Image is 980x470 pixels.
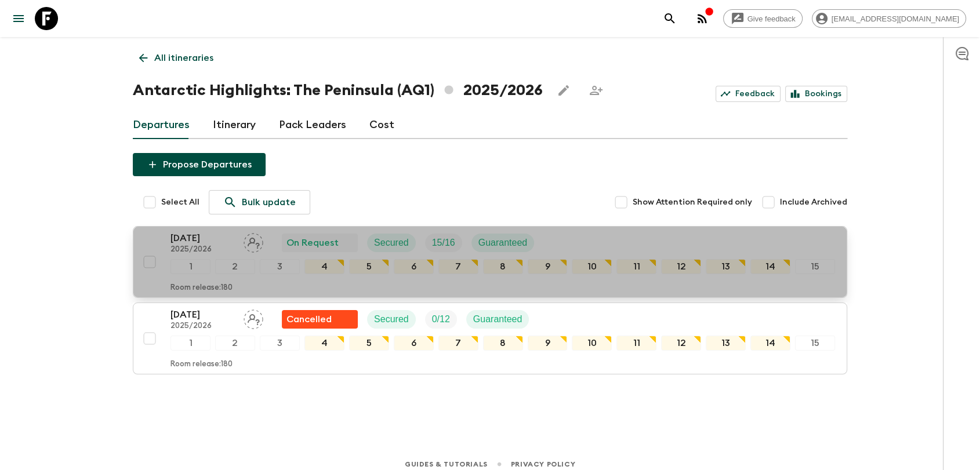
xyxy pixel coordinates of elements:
p: Secured [374,236,409,250]
div: [EMAIL_ADDRESS][DOMAIN_NAME] [812,9,966,28]
p: Room release: 180 [170,283,233,293]
div: 8 [483,259,523,274]
div: Flash Pack cancellation [282,310,358,329]
button: [DATE]2025/2026Assign pack leaderOn RequestSecuredTrip FillGuaranteed123456789101112131415Room re... [133,226,847,298]
div: 13 [706,259,746,274]
div: 8 [483,336,523,351]
div: Secured [367,234,416,252]
div: 1 [170,336,210,351]
a: Feedback [716,86,781,102]
p: Cancelled [286,312,332,326]
div: 13 [706,336,746,351]
div: 6 [394,259,434,274]
button: search adventures [658,7,681,30]
a: All itineraries [133,46,220,70]
button: Edit this itinerary [552,79,575,102]
p: [DATE] [170,308,234,322]
div: 9 [528,336,568,351]
p: Guaranteed [473,312,522,326]
div: 5 [349,259,389,274]
div: Secured [367,310,416,329]
p: 0 / 12 [432,312,450,326]
div: 11 [616,259,656,274]
p: Bulk update [242,195,296,209]
p: 2025/2026 [170,322,234,331]
button: [DATE]2025/2026Assign pack leaderFlash Pack cancellationSecuredTrip FillGuaranteed123456789101112... [133,303,847,374]
span: Select All [161,196,199,208]
div: 14 [750,259,790,274]
div: 9 [528,259,568,274]
span: Share this itinerary [585,79,608,102]
span: Give feedback [741,14,802,23]
div: 6 [394,336,434,351]
div: 10 [572,259,612,274]
div: 3 [260,336,300,351]
div: Trip Fill [425,234,462,252]
div: 2 [215,336,255,351]
a: Bookings [785,86,847,102]
div: 3 [260,259,300,274]
div: 4 [304,336,344,351]
p: [DATE] [170,231,234,245]
p: All itineraries [154,51,213,65]
div: 7 [438,336,478,351]
span: Assign pack leader [244,313,263,322]
p: Room release: 180 [170,360,233,369]
span: Show Attention Required only [633,196,752,208]
span: [EMAIL_ADDRESS][DOMAIN_NAME] [825,14,966,23]
a: Bulk update [209,190,310,214]
p: Guaranteed [478,236,528,250]
button: Propose Departures [133,153,266,176]
div: 12 [661,259,701,274]
div: 1 [170,259,210,274]
div: 15 [795,336,835,351]
h1: Antarctic Highlights: The Peninsula (AQ1) 2025/2026 [133,79,543,102]
p: 15 / 16 [432,236,455,250]
a: Cost [369,111,394,139]
div: 14 [750,336,790,351]
button: menu [7,7,30,30]
a: Itinerary [213,111,256,139]
a: Pack Leaders [279,111,346,139]
div: 11 [616,336,656,351]
span: Assign pack leader [244,236,263,246]
a: Departures [133,111,190,139]
p: On Request [286,236,339,250]
p: 2025/2026 [170,245,234,254]
span: Include Archived [780,196,847,208]
div: 7 [438,259,478,274]
div: 4 [304,259,344,274]
div: 12 [661,336,701,351]
a: Give feedback [723,9,803,28]
div: 10 [572,336,612,351]
div: 15 [795,259,835,274]
div: Trip Fill [425,310,457,329]
div: 2 [215,259,255,274]
p: Secured [374,312,409,326]
div: 5 [349,336,389,351]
